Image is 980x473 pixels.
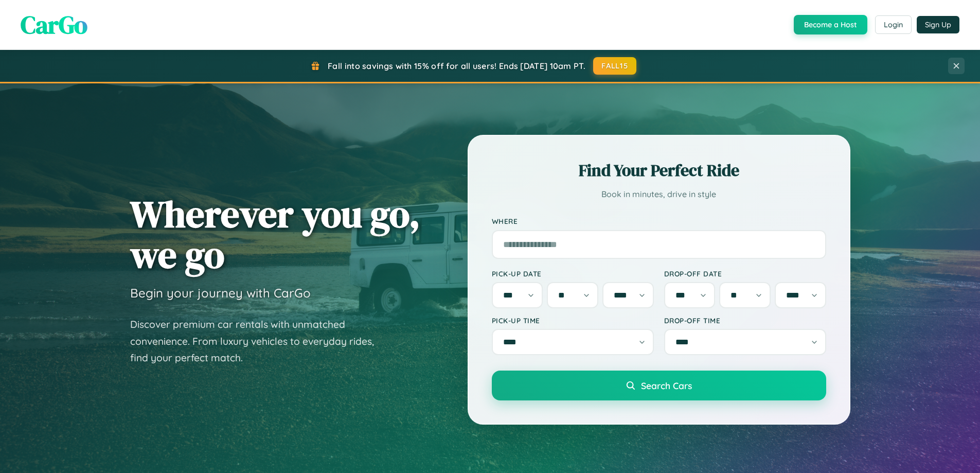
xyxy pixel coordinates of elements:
button: Login [875,15,912,34]
h3: Begin your journey with CarGo [130,285,311,301]
button: Sign Up [917,16,959,33]
p: Book in minutes, drive in style [492,187,826,202]
label: Where [492,217,826,226]
span: Search Cars [641,380,692,391]
label: Drop-off Date [664,269,826,278]
h1: Wherever you go, we go [130,194,420,275]
span: CarGo [21,8,87,42]
label: Pick-up Date [492,269,654,278]
label: Pick-up Time [492,316,654,325]
button: Become a Host [794,15,867,34]
span: Fall into savings with 15% off for all users! Ends [DATE] 10am PT. [328,61,585,71]
button: Search Cars [492,371,826,400]
h2: Find Your Perfect Ride [492,159,826,182]
label: Drop-off Time [664,316,826,325]
button: FALL15 [593,57,636,75]
p: Discover premium car rentals with unmatched convenience. From luxury vehicles to everyday rides, ... [130,316,387,366]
